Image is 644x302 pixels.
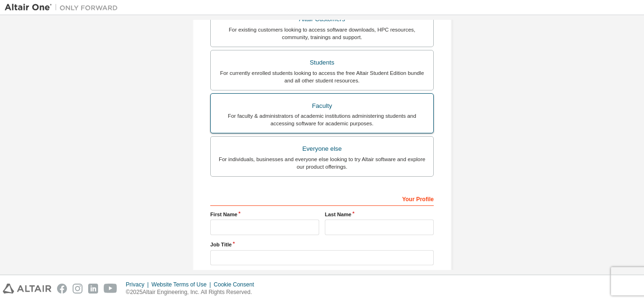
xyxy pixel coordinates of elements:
div: Cookie Consent [214,281,259,288]
div: For individuals, businesses and everyone else looking to try Altair software and explore our prod... [216,155,428,171]
label: Job Title [210,241,434,248]
img: instagram.svg [73,284,83,294]
img: Altair One [5,3,123,12]
div: Privacy [126,281,151,288]
div: For faculty & administrators of academic institutions administering students and accessing softwa... [216,112,428,127]
div: Your Profile [210,191,434,206]
div: Everyone else [216,142,428,155]
div: For currently enrolled students looking to access the free Altair Student Edition bundle and all ... [216,69,428,84]
div: Website Terms of Use [151,281,214,288]
p: © 2025 Altair Engineering, Inc. All Rights Reserved. [126,288,260,296]
div: Students [216,56,428,69]
div: Faculty [216,99,428,113]
label: Last Name [325,211,434,218]
div: For existing customers looking to access software downloads, HPC resources, community, trainings ... [216,26,428,41]
img: linkedin.svg [88,284,98,294]
img: altair_logo.svg [3,284,51,294]
img: facebook.svg [57,284,67,294]
label: First Name [210,211,319,218]
img: youtube.svg [104,284,117,294]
